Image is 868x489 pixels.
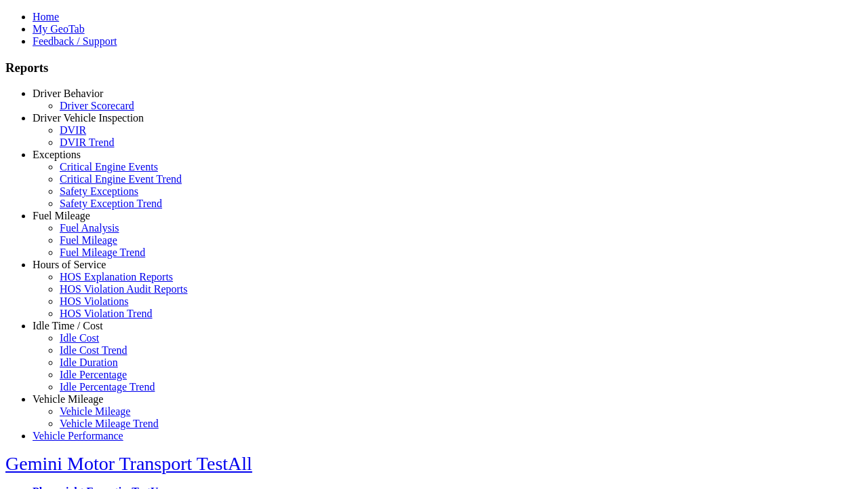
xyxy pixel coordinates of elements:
[33,149,81,160] a: Exceptions
[5,60,863,75] h3: Reports
[33,11,59,22] a: Home
[33,393,103,405] a: Vehicle Mileage
[60,295,128,307] a: HOS Violations
[33,259,106,270] a: Hours of Service
[60,124,86,136] a: DVIR
[60,100,134,111] a: Driver Scorecard
[60,381,155,393] a: Idle Percentage Trend
[60,405,130,417] a: Vehicle Mileage
[60,185,138,197] a: Safety Exceptions
[33,35,117,47] a: Feedback / Support
[5,453,252,474] a: Gemini Motor Transport TestAll
[33,320,103,331] a: Idle Time / Cost
[60,271,173,283] a: HOS Explanation Reports
[60,332,99,344] a: Idle Cost
[60,344,127,356] a: Idle Cost Trend
[60,234,117,246] a: Fuel Mileage
[33,430,123,441] a: Vehicle Performance
[33,112,144,124] a: Driver Vehicle Inspection
[60,161,158,173] a: Critical Engine Events
[60,137,114,148] a: DVIR Trend
[33,23,85,35] a: My GeoTab
[60,247,145,258] a: Fuel Mileage Trend
[33,210,90,221] a: Fuel Mileage
[60,369,127,380] a: Idle Percentage
[60,173,182,185] a: Critical Engine Event Trend
[60,222,119,234] a: Fuel Analysis
[33,88,103,99] a: Driver Behavior
[60,418,159,429] a: Vehicle Mileage Trend
[60,283,188,295] a: HOS Violation Audit Reports
[60,357,118,368] a: Idle Duration
[60,198,162,209] a: Safety Exception Trend
[60,308,153,319] a: HOS Violation Trend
